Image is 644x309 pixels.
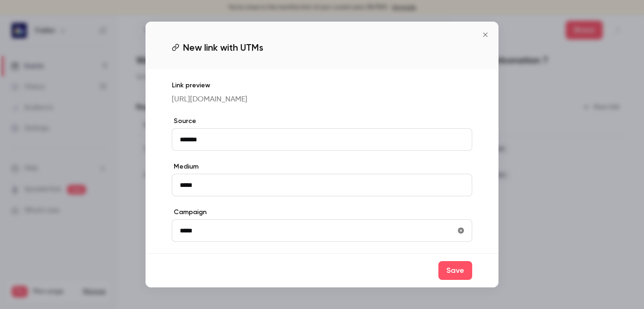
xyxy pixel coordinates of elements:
p: [URL][DOMAIN_NAME] [172,94,472,105]
span: New link with UTMs [183,40,263,54]
label: Medium [172,162,472,171]
button: Close [476,25,495,44]
label: Campaign [172,208,472,217]
p: Link preview [172,81,472,90]
button: utmCampaign [453,223,468,238]
label: Source [172,116,472,126]
button: Save [438,261,472,280]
